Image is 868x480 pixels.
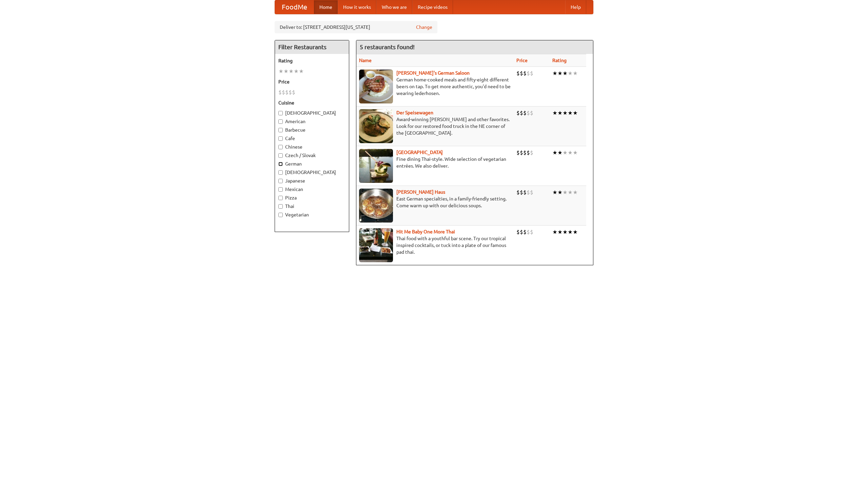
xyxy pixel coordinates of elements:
li: ★ [557,189,563,196]
li: ★ [563,149,568,156]
h4: Filter Restaurants [275,40,349,54]
img: esthers.jpg [359,70,393,103]
label: [DEMOGRAPHIC_DATA] [278,110,346,116]
li: $ [527,228,530,236]
p: East German specialties, in a family-friendly setting. Come warm up with our delicious soups. [359,195,511,209]
li: ★ [289,68,294,75]
b: Der Speisewagen [396,110,433,115]
label: Barbecue [278,127,346,133]
li: ★ [568,109,573,117]
label: [DEMOGRAPHIC_DATA] [278,169,346,176]
img: kohlhaus.jpg [359,189,393,223]
li: ★ [552,228,557,236]
li: ★ [563,109,568,117]
li: ★ [573,228,578,236]
li: ★ [573,70,578,77]
a: Help [565,0,586,14]
li: ★ [294,68,299,75]
input: American [278,119,283,124]
li: $ [516,149,520,156]
li: ★ [573,149,578,156]
div: Deliver to: [STREET_ADDRESS][US_STATE] [275,21,437,33]
label: German [278,160,346,167]
li: ★ [568,189,573,196]
li: $ [523,228,527,236]
li: $ [516,109,520,117]
li: $ [520,228,523,236]
li: $ [520,70,523,77]
a: How it works [338,0,376,14]
input: Vegetarian [278,213,283,217]
li: ★ [552,109,557,117]
li: $ [530,70,533,77]
a: FoodMe [275,0,314,14]
label: Cafe [278,135,346,142]
a: [PERSON_NAME] Haus [396,189,445,195]
label: Chinese [278,143,346,150]
input: Mexican [278,187,283,192]
li: ★ [283,68,289,75]
li: $ [530,189,533,196]
li: $ [523,149,527,156]
input: German [278,162,283,166]
a: Price [516,58,528,63]
input: [DEMOGRAPHIC_DATA] [278,111,283,115]
a: Home [314,0,338,14]
li: $ [516,189,520,196]
li: ★ [552,149,557,156]
li: $ [523,189,527,196]
a: [PERSON_NAME]'s German Saloon [396,70,470,76]
input: Barbecue [278,128,283,132]
li: $ [520,109,523,117]
li: ★ [552,189,557,196]
a: [GEOGRAPHIC_DATA] [396,150,443,155]
a: Recipe videos [412,0,453,14]
input: Thai [278,204,283,209]
label: American [278,118,346,125]
li: ★ [568,70,573,77]
li: ★ [563,189,568,196]
p: Thai food with a youthful bar scene. Try our tropical inspired cocktails, or tuck into a plate of... [359,235,511,255]
img: satay.jpg [359,149,393,183]
label: Japanese [278,177,346,184]
h5: Cuisine [278,99,346,106]
li: ★ [568,149,573,156]
li: ★ [573,109,578,117]
label: Mexican [278,186,346,193]
li: $ [292,89,295,96]
label: Vegetarian [278,211,346,218]
li: $ [530,228,533,236]
input: Japanese [278,179,283,183]
label: Thai [278,203,346,210]
label: Czech / Slovak [278,152,346,159]
li: ★ [552,70,557,77]
li: $ [520,149,523,156]
p: Award-winning [PERSON_NAME] and other favorites. Look for our restored food truck in the NE corne... [359,116,511,136]
li: $ [527,149,530,156]
li: ★ [278,68,283,75]
input: Czech / Slovak [278,153,283,158]
a: Rating [552,58,567,63]
li: $ [523,70,527,77]
input: Chinese [278,145,283,149]
li: ★ [563,70,568,77]
img: babythai.jpg [359,228,393,262]
li: $ [516,70,520,77]
a: Who we are [376,0,412,14]
a: Hit Me Baby One More Thai [396,229,455,234]
li: ★ [557,149,563,156]
li: ★ [557,109,563,117]
li: ★ [557,70,563,77]
p: German home-cooked meals and fifty-eight different beers on tap. To get more authentic, you'd nee... [359,76,511,97]
ng-pluralize: 5 restaurants found! [360,44,415,50]
li: ★ [573,189,578,196]
li: $ [523,109,527,117]
li: $ [278,89,282,96]
img: speisewagen.jpg [359,109,393,143]
li: $ [282,89,285,96]
li: $ [516,228,520,236]
p: Fine dining Thai-style. Wide selection of vegetarian entrées. We also deliver. [359,156,511,169]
